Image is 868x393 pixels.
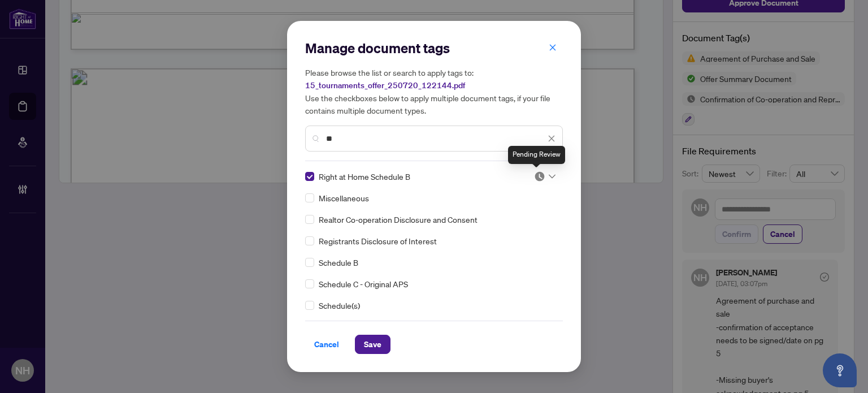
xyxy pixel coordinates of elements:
[319,299,360,312] span: Schedule(s)
[549,44,557,51] span: close
[319,235,437,247] span: Registrants Disclosure of Interest
[548,135,555,142] span: close
[319,213,478,226] span: Realtor Co-operation Disclosure and Consent
[508,146,565,164] div: Pending Review
[534,171,545,182] img: status
[364,335,381,353] span: Save
[314,335,339,353] span: Cancel
[534,171,555,182] span: Pending Review
[823,353,857,387] button: Open asap
[319,256,358,269] span: Schedule B
[319,192,369,204] span: Miscellaneous
[305,39,563,57] h2: Manage document tags
[305,66,563,116] h5: Please browse the list or search to apply tags to: Use the checkboxes below to apply multiple doc...
[319,278,408,290] span: Schedule C - Original APS
[305,335,348,354] button: Cancel
[355,335,390,354] button: Save
[319,170,410,183] span: Right at Home Schedule B
[305,80,465,90] span: 15_tournaments_offer_250720_122144.pdf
